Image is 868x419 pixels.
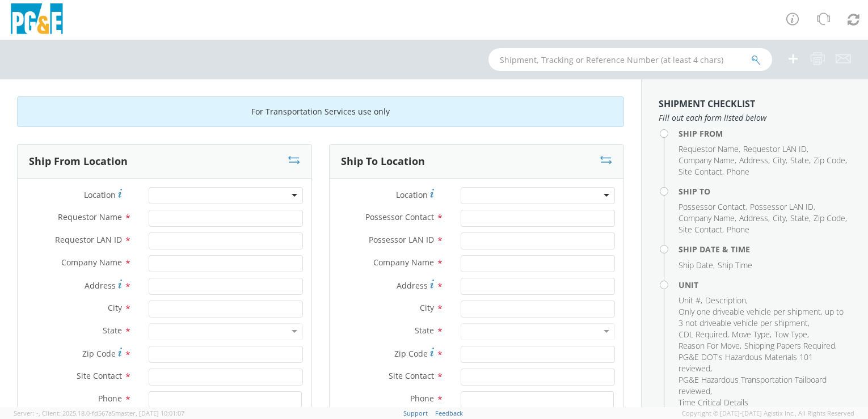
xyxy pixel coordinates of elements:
li: , [814,155,847,166]
span: Address [739,213,768,223]
span: Requestor LAN ID [743,143,807,154]
span: master, [DATE] 10:01:07 [115,409,184,417]
span: City [773,155,786,166]
span: Requestor LAN ID [55,234,122,245]
span: Unit # [679,295,701,306]
span: Shipping Papers Required [744,340,835,351]
span: Time Critical Details [679,397,748,408]
li: , [679,155,736,166]
span: Address [397,280,428,291]
li: , [790,213,811,224]
span: Tow Type [774,329,807,340]
li: , [679,213,736,224]
span: Only one driveable vehicle per shipment, up to 3 not driveable vehicle per shipment [679,306,844,328]
h3: Ship From Location [29,156,128,167]
li: , [774,329,809,340]
span: Copyright © [DATE]-[DATE] Agistix Inc., All Rights Reserved [682,409,854,418]
span: Company Name [679,155,735,166]
span: Phone [727,224,749,235]
span: State [103,325,122,336]
a: Feedback [435,409,463,417]
span: Phone [410,393,434,404]
span: CDL Required [679,329,727,340]
span: Address [85,280,116,291]
span: Site Contact [77,370,122,381]
span: Server: - [14,409,40,417]
span: Location [84,189,116,200]
strong: Shipment Checklist [659,98,755,110]
li: , [679,260,715,271]
li: , [679,143,740,155]
li: , [679,295,702,306]
span: Move Type [732,329,770,340]
h3: Ship To Location [341,156,425,167]
li: , [679,374,848,397]
span: Site Contact [389,370,434,381]
li: , [705,295,748,306]
span: Company Name [61,257,122,268]
li: , [732,329,772,340]
span: Company Name [679,213,735,223]
li: , [773,155,787,166]
li: , [739,213,770,224]
span: Client: 2025.18.0-fd567a5 [42,409,184,417]
input: Shipment, Tracking or Reference Number (at least 4 chars) [488,48,772,71]
span: , [39,409,40,417]
li: , [679,352,848,374]
span: PG&E Hazardous Transportation Tailboard reviewed [679,374,827,396]
div: For Transportation Services use only [17,96,624,127]
span: Possessor LAN ID [750,201,814,212]
span: Requestor Name [679,143,739,154]
span: City [773,213,786,223]
span: Fill out each form listed below [659,112,851,124]
li: , [739,155,770,166]
h4: Ship From [679,129,851,138]
span: Phone [727,166,749,177]
span: Zip Code [394,348,428,359]
h4: Unit [679,281,851,289]
img: pge-logo-06675f144f4cfa6a6814.png [9,3,65,37]
span: State [790,155,809,166]
li: , [679,306,848,329]
span: Zip Code [814,155,845,166]
li: , [679,329,729,340]
span: Phone [98,393,122,404]
li: , [743,143,808,155]
li: , [679,201,747,213]
span: Ship Time [718,260,752,270]
li: , [679,340,741,352]
li: , [814,213,847,224]
li: , [773,213,787,224]
a: Support [403,409,428,417]
span: Site Contact [679,166,722,177]
span: City [108,302,122,313]
span: Zip Code [82,348,116,359]
span: Reason For Move [679,340,740,351]
span: Address [739,155,768,166]
span: Requestor Name [58,211,122,222]
span: Zip Code [814,213,845,223]
span: Ship Date [679,260,713,270]
span: State [790,213,809,223]
li: , [744,340,837,352]
span: Location [396,189,428,200]
li: , [679,224,724,235]
li: , [750,201,815,213]
span: City [420,302,434,313]
h4: Ship To [679,187,851,196]
span: Site Contact [679,224,722,235]
li: , [790,155,811,166]
span: PG&E DOT's Hazardous Materials 101 reviewed [679,352,813,374]
li: , [679,166,724,177]
h4: Ship Date & Time [679,245,851,253]
span: Description [705,295,746,306]
span: State [415,325,434,336]
span: Possessor LAN ID [369,234,434,245]
span: Company Name [373,257,434,268]
span: Possessor Contact [365,211,434,222]
span: Possessor Contact [679,201,745,212]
